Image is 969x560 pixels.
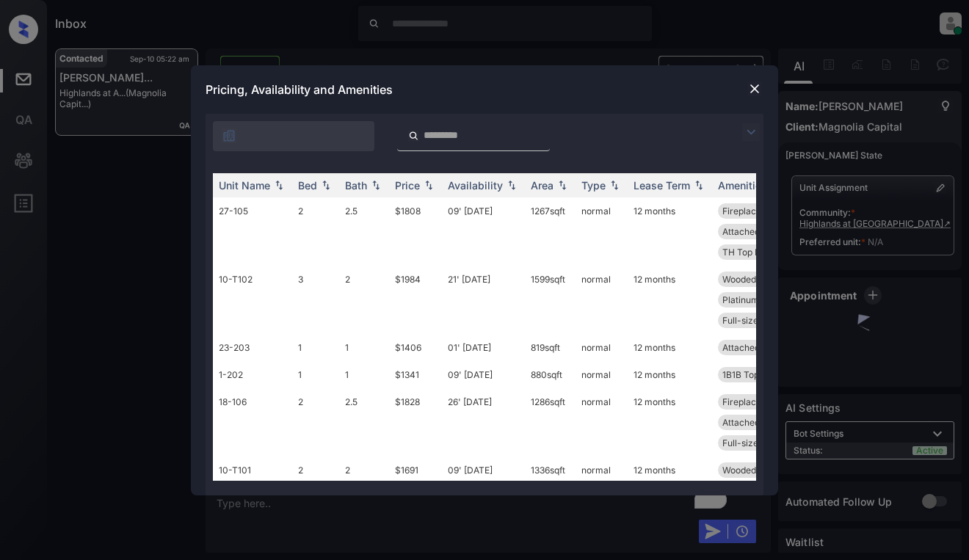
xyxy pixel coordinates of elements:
[525,334,576,361] td: 819 sqft
[576,361,628,388] td: normal
[339,334,389,361] td: 1
[191,65,778,114] div: Pricing, Availability and Amenities
[722,226,793,237] span: Attached Garage
[576,266,628,334] td: normal
[742,123,760,141] img: icon-zuma
[292,197,339,266] td: 2
[408,129,419,142] img: icon-zuma
[292,457,339,525] td: 2
[722,315,794,326] span: Full-size washe...
[747,81,762,96] img: close
[722,206,761,217] span: Fireplace
[555,180,570,190] img: sorting
[628,334,712,361] td: 12 months
[525,388,576,457] td: 1286 sqft
[339,361,389,388] td: 1
[389,334,442,361] td: $1406
[442,457,525,525] td: 09' [DATE]
[292,334,339,361] td: 1
[219,179,270,192] div: Unit Name
[339,266,389,334] td: 2
[389,457,442,525] td: $1691
[292,266,339,334] td: 3
[722,274,779,285] span: Wooded View
[576,334,628,361] td: normal
[213,457,292,525] td: 10-T101
[722,342,793,353] span: Attached Garage
[531,179,554,192] div: Area
[339,197,389,266] td: 2.5
[442,334,525,361] td: 01' [DATE]
[339,388,389,457] td: 2.5
[607,180,622,190] img: sorting
[395,179,420,192] div: Price
[634,179,690,192] div: Lease Term
[389,388,442,457] td: $1828
[319,180,333,190] img: sorting
[525,457,576,525] td: 1336 sqft
[345,179,367,192] div: Bath
[628,388,712,457] td: 12 months
[722,465,779,476] span: Wooded View
[213,361,292,388] td: 1-202
[722,396,761,407] span: Fireplace
[421,180,436,190] img: sorting
[722,369,791,380] span: 1B1B Top Floor ...
[442,266,525,334] td: 21' [DATE]
[718,179,767,192] div: Amenities
[213,197,292,266] td: 27-105
[389,361,442,388] td: $1341
[722,247,794,258] span: TH Top Flr w Gr...
[525,266,576,334] td: 1599 sqft
[576,457,628,525] td: normal
[576,197,628,266] td: normal
[213,388,292,457] td: 18-106
[628,457,712,525] td: 12 months
[292,361,339,388] td: 1
[525,197,576,266] td: 1267 sqft
[213,266,292,334] td: 10-T102
[504,180,519,190] img: sorting
[722,437,794,448] span: Full-size washe...
[298,179,317,192] div: Bed
[442,361,525,388] td: 09' [DATE]
[222,128,236,143] img: icon-zuma
[692,180,706,190] img: sorting
[389,266,442,334] td: $1984
[581,179,606,192] div: Type
[339,457,389,525] td: 2
[722,417,793,428] span: Attached Garage
[292,388,339,457] td: 2
[369,180,383,190] img: sorting
[213,334,292,361] td: 23-203
[442,388,525,457] td: 26' [DATE]
[272,180,286,190] img: sorting
[628,266,712,334] td: 12 months
[448,179,503,192] div: Availability
[576,388,628,457] td: normal
[442,197,525,266] td: 09' [DATE]
[389,197,442,266] td: $1808
[525,361,576,388] td: 880 sqft
[628,361,712,388] td: 12 months
[628,197,712,266] td: 12 months
[722,294,791,305] span: Platinum Floori...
